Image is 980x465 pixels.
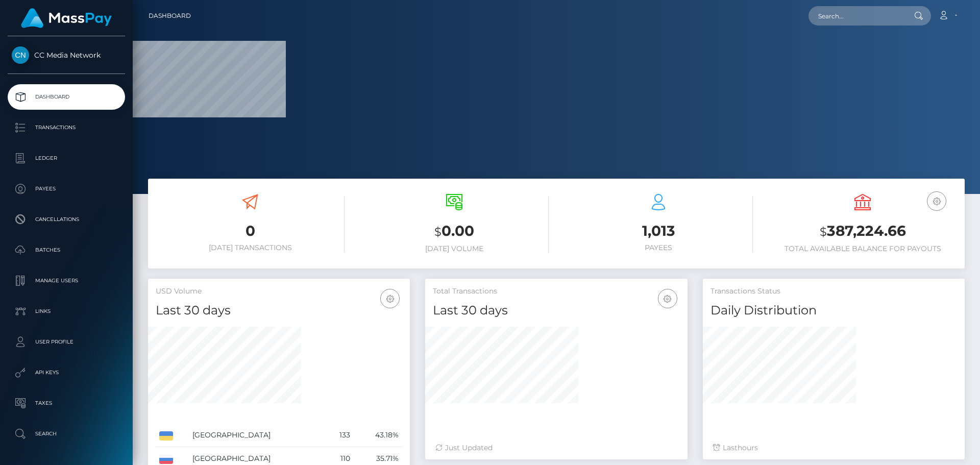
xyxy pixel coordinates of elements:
p: Links [12,304,121,319]
img: RU.png [159,455,173,464]
p: Cancellations [12,212,121,227]
h6: Total Available Balance for Payouts [768,244,957,253]
h3: 387,224.66 [768,221,957,242]
p: Ledger [12,151,121,166]
span: CC Media Network [8,51,125,60]
h5: Transactions Status [710,286,957,297]
h6: [DATE] Volume [360,244,549,253]
a: API Keys [8,360,125,385]
a: Links [8,299,125,324]
td: [GEOGRAPHIC_DATA] [189,424,325,447]
h4: Last 30 days [156,302,402,320]
a: Manage Users [8,268,125,293]
p: API Keys [12,365,121,380]
a: Ledger [8,145,125,171]
div: Just Updated [435,443,677,453]
a: Taxes [8,390,125,416]
a: Cancellations [8,207,125,232]
h3: 0 [156,221,345,241]
h6: [DATE] Transactions [156,243,345,252]
a: Dashboard [8,84,125,110]
input: Search... [808,6,904,26]
h6: Payees [564,243,753,252]
h4: Last 30 days [433,302,679,320]
p: Dashboard [12,89,121,105]
a: Dashboard [149,5,191,27]
h5: USD Volume [156,286,402,297]
h4: Daily Distribution [710,302,957,320]
img: CC Media Network [12,46,29,64]
h3: 0.00 [360,221,549,242]
td: 43.18% [354,424,403,447]
img: UA.png [159,431,173,440]
small: $ [820,225,827,239]
p: Taxes [12,396,121,411]
p: Transactions [12,120,121,135]
small: $ [434,225,442,239]
p: Manage Users [12,273,121,288]
h3: 1,013 [564,221,753,241]
a: User Profile [8,329,125,355]
a: Batches [8,237,125,263]
a: Search [8,421,125,447]
p: Batches [12,242,121,258]
p: Payees [12,181,121,197]
h5: Total Transactions [433,286,679,297]
p: Search [12,426,121,442]
a: Payees [8,176,125,202]
p: User Profile [12,334,121,350]
div: Last hours [713,443,954,453]
td: 133 [325,424,354,447]
img: MassPay Logo [21,8,112,28]
a: Transactions [8,115,125,140]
